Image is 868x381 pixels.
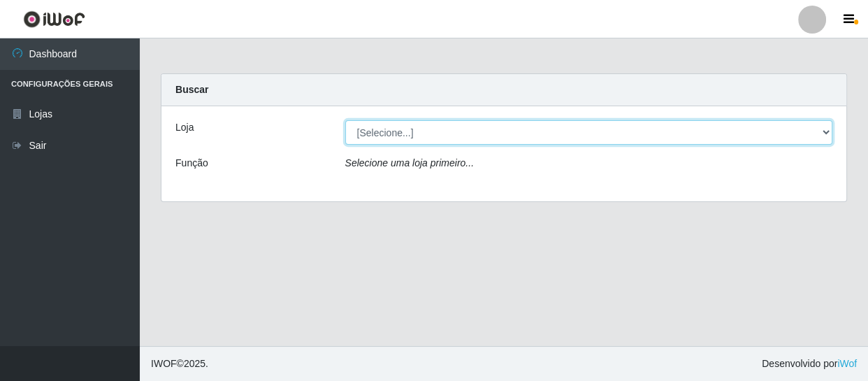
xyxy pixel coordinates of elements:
a: iWof [837,358,857,369]
i: Selecione uma loja primeiro... [345,157,474,168]
strong: Buscar [175,84,208,95]
label: Loja [175,120,194,135]
span: © 2025 . [151,357,208,371]
img: CoreUI Logo [23,10,85,28]
span: Desenvolvido por [762,357,857,371]
span: IWOF [151,358,177,369]
label: Função [175,156,208,171]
